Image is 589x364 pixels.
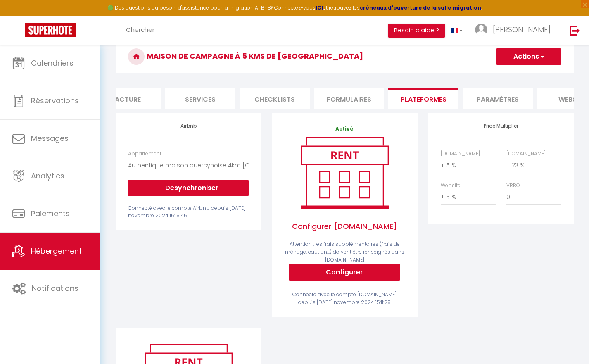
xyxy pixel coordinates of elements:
h4: Price Multiplier [441,123,561,129]
li: Services [165,88,235,109]
div: Connecté avec le compte Airbnb depuis [DATE] novembre 2024 15:15:45 [128,205,249,220]
div: Connecté avec le compte [DOMAIN_NAME] depuis [DATE] novembre 2024 15:11:28 [284,291,405,307]
a: ICI [316,4,323,11]
li: Formulaires [314,88,384,109]
span: Chercher [126,25,154,34]
li: Paramètres [463,88,533,109]
span: Calendriers [31,58,74,68]
button: Desynchroniser [128,180,249,196]
span: Configurer [DOMAIN_NAME] [284,212,405,240]
a: ... [PERSON_NAME] [469,16,561,45]
label: VRBO [506,182,520,190]
li: Facture [91,88,161,109]
li: Checklists [240,88,310,109]
li: Plateformes [388,88,458,109]
h3: Maison de campagne à 5 kms de [GEOGRAPHIC_DATA] [116,40,574,73]
span: Notifications [32,283,78,293]
label: [DOMAIN_NAME] [506,150,546,158]
label: [DOMAIN_NAME] [441,150,480,158]
button: Configurer [289,264,400,281]
p: Activé [284,125,405,133]
h4: Airbnb [128,123,249,129]
label: Appartement [128,150,161,158]
span: Attention : les frais supplémentaires (frais de ménage, caution...) doivent être renseignés dans ... [285,240,404,263]
button: Actions [496,48,561,65]
span: Réservations [31,95,79,106]
span: Analytics [31,171,64,181]
button: Besoin d'aide ? [388,24,445,38]
label: Website [441,182,461,190]
img: ... [475,24,487,36]
a: Chercher [120,16,161,45]
span: [PERSON_NAME] [493,24,551,35]
span: Paiements [31,208,70,219]
span: Messages [31,133,69,143]
img: rent.png [292,133,397,212]
a: créneaux d'ouverture de la salle migration [360,4,481,11]
img: logout [570,25,580,36]
img: Super Booking [25,23,76,37]
span: Hébergement [31,246,82,256]
button: Ouvrir le widget de chat LiveChat [7,3,31,28]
